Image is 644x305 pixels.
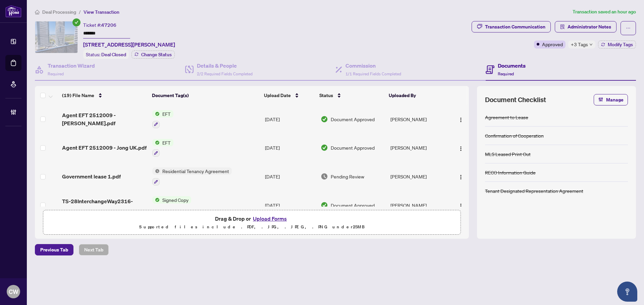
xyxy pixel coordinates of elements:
[251,214,289,223] button: Upload Forms
[542,41,563,48] span: Approved
[485,113,528,121] div: Agreement to Lease
[606,94,624,105] span: Manage
[152,139,173,157] button: Status IconEFT
[83,41,175,49] span: [STREET_ADDRESS][PERSON_NAME]
[321,144,328,151] img: Document Status
[35,21,77,53] img: IMG-N12319239_1.jpg
[83,50,129,59] div: Status:
[40,244,68,255] span: Previous Tab
[345,62,401,70] h4: Commission
[35,244,73,255] button: Previous Tab
[498,62,526,70] h4: Documents
[197,62,253,70] h4: Details & People
[485,187,583,195] div: Tenant Designated Representation Agreement
[101,22,116,28] span: 47206
[48,62,95,70] h4: Transaction Wizard
[152,196,160,204] img: Status Icon
[79,8,81,16] li: /
[455,114,466,125] button: Logo
[598,41,636,49] button: Modify Tags
[160,167,232,175] span: Residential Tenancy Agreement
[458,203,464,209] img: Logo
[152,110,160,118] img: Status Icon
[485,21,545,32] div: Transaction Communication
[319,92,333,99] span: Status
[626,26,631,30] span: ellipsis
[321,202,328,209] img: Document Status
[72,18,80,26] span: check-circle
[472,21,551,32] button: Transaction Communication
[42,9,76,15] span: Deal Processing
[62,111,147,127] span: Agent EFT 2512009 - [PERSON_NAME].pdf
[573,8,636,16] article: Transaction saved an hour ago
[589,43,593,46] span: down
[149,86,262,105] th: Document Tag(s)
[197,71,253,76] span: 2/2 Required Fields Completed
[62,144,147,152] span: Agent EFT 2512009 - Jong UK.pdf
[571,41,588,48] span: +3 Tags
[331,173,364,180] span: Pending Review
[321,173,328,180] img: Document Status
[152,110,173,128] button: Status IconEFT
[345,71,401,76] span: 1/1 Required Fields Completed
[317,86,386,105] th: Status
[331,202,375,209] span: Document Approved
[62,92,94,99] span: (19) File Name
[485,150,531,158] div: MLS Leased Print Out
[62,197,147,213] span: TS-28InterchangeWay2316-Yong.pdf
[262,134,318,162] td: [DATE]
[152,167,232,185] button: Status IconResidential Tenancy Agreement
[62,172,121,180] span: Government lease 1.pdf
[262,162,318,191] td: [DATE]
[455,142,466,153] button: Logo
[141,52,172,57] span: Change Status
[608,42,633,47] span: Modify Tags
[388,134,449,162] td: [PERSON_NAME]
[131,51,175,59] button: Change Status
[262,105,318,134] td: [DATE]
[458,146,464,151] img: Logo
[555,21,616,32] button: Administrator Notes
[485,95,546,104] span: Document Checklist
[48,71,64,76] span: Required
[101,52,126,58] span: Deal Closed
[5,5,21,17] img: logo
[331,144,375,151] span: Document Approved
[485,169,536,176] div: RECO Information Guide
[594,94,628,105] button: Manage
[386,86,447,105] th: Uploaded By
[59,86,149,105] th: (19) File Name
[47,223,457,231] p: Supported files include .PDF, .JPG, .JPEG, .PNG under 25 MB
[264,92,291,99] span: Upload Date
[43,210,461,235] span: Drag & Drop orUpload FormsSupported files include .PDF, .JPG, .JPEG, .PNG under25MB
[498,71,514,76] span: Required
[458,117,464,123] img: Logo
[388,162,449,191] td: [PERSON_NAME]
[560,24,565,29] span: solution
[79,244,109,255] button: Next Tab
[152,196,201,214] button: Status IconSigned Copy
[83,21,116,29] div: Ticket #:
[617,282,637,302] button: Open asap
[160,139,173,146] span: EFT
[152,139,160,146] img: Status Icon
[152,167,160,175] img: Status Icon
[568,21,611,32] span: Administrator Notes
[455,171,466,182] button: Logo
[160,110,173,118] span: EFT
[485,132,544,139] div: Confirmation of Cooperation
[261,86,317,105] th: Upload Date
[458,174,464,180] img: Logo
[160,196,191,204] span: Signed Copy
[262,191,318,220] td: [DATE]
[215,214,289,223] span: Drag & Drop or
[455,200,466,211] button: Logo
[35,10,40,14] span: home
[9,287,18,296] span: CW
[388,105,449,134] td: [PERSON_NAME]
[321,116,328,123] img: Document Status
[84,9,119,15] span: View Transaction
[388,191,449,220] td: [PERSON_NAME]
[331,116,375,123] span: Document Approved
